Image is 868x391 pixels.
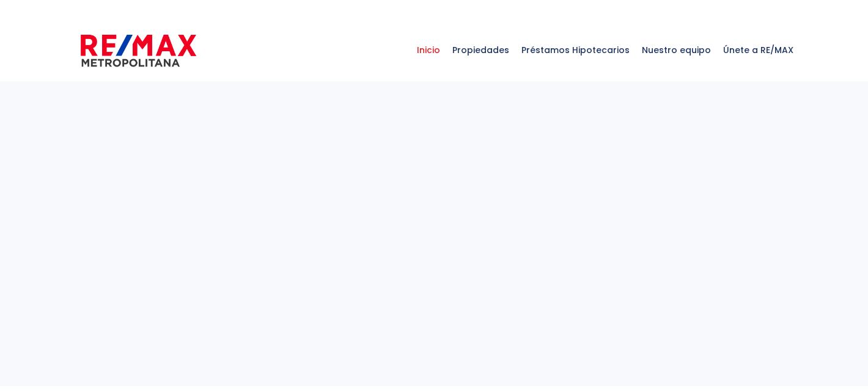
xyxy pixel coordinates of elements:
[636,32,717,68] span: Nuestro equipo
[515,32,636,68] span: Préstamos Hipotecarios
[411,32,446,68] span: Inicio
[717,20,800,81] a: Únete a RE/MAX
[446,20,515,81] a: Propiedades
[411,20,446,81] a: Inicio
[446,32,515,68] span: Propiedades
[636,20,717,81] a: Nuestro equipo
[81,20,196,81] a: RE/MAX Metropolitana
[81,32,196,69] img: remax-metropolitana-logo
[515,20,636,81] a: Préstamos Hipotecarios
[717,32,800,68] span: Únete a RE/MAX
